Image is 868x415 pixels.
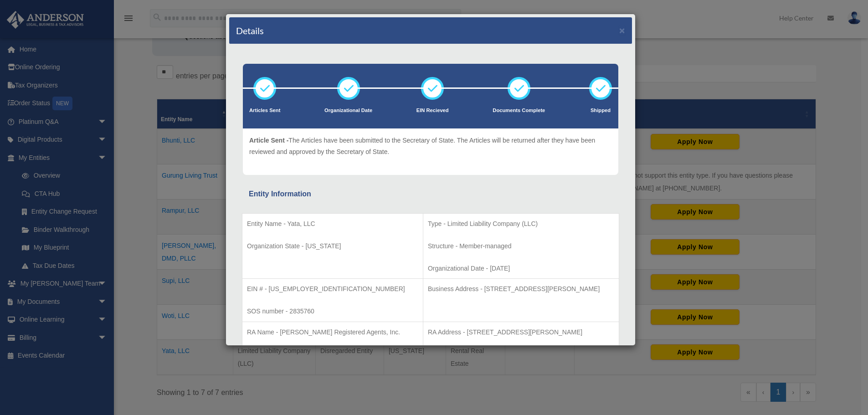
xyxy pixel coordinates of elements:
[247,306,418,317] p: SOS number - 2835760
[236,24,264,37] h4: Details
[249,137,288,144] span: Article Sent -
[247,283,418,295] p: EIN # - [US_EMPLOYER_IDENTIFICATION_NUMBER]
[428,263,614,274] p: Organizational Date - [DATE]
[247,241,418,252] p: Organization State - [US_STATE]
[493,106,545,115] p: Documents Complete
[619,26,625,35] button: ×
[589,106,612,115] p: Shipped
[428,283,614,295] p: Business Address - [STREET_ADDRESS][PERSON_NAME]
[428,327,614,338] p: RA Address - [STREET_ADDRESS][PERSON_NAME]
[428,241,614,252] p: Structure - Member-managed
[249,135,612,157] p: The Articles have been submitted to the Secretary of State. The Articles will be returned after t...
[249,106,280,115] p: Articles Sent
[324,106,372,115] p: Organizational Date
[247,327,418,338] p: RA Name - [PERSON_NAME] Registered Agents, Inc.
[247,218,418,230] p: Entity Name - Yata, LLC
[249,188,612,200] div: Entity Information
[416,106,449,115] p: EIN Recieved
[428,218,614,230] p: Type - Limited Liability Company (LLC)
